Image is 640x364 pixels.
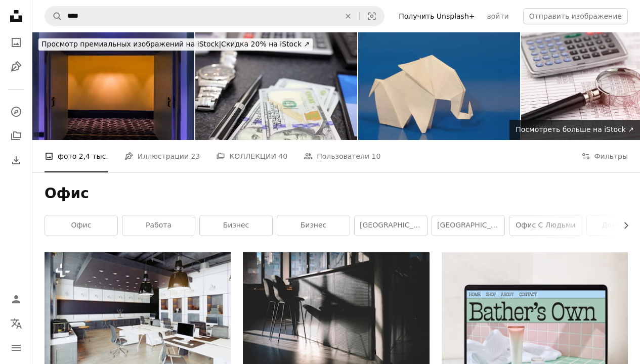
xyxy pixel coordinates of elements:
[191,151,200,162] span: 23
[358,32,520,140] img: Бумажный слон оригами изолировано на заднем плане. Слон из бумаги. Японская культура. Символ. Дик...
[45,7,62,26] button: Поиск Unsplash
[200,215,272,236] a: бизнес
[617,215,628,236] button: прокрутите список вправо
[6,32,26,53] a: фото
[195,32,357,140] img: Финансовая концепция
[45,215,117,236] a: офис
[481,8,515,24] a: войти
[6,313,26,334] button: язык
[509,120,640,140] a: Посмотреть больше на iStock ↗
[243,309,429,318] a: человек, сидящий на стуле возле окна
[516,125,634,133] span: Посмотреть больше на iStock ↗
[304,140,380,172] a: Пользователи 10
[372,151,381,162] span: 10
[509,215,582,236] a: Офис С Людьми
[216,140,287,172] a: КОЛЛЕКЦИИ 40
[32,32,319,57] a: Просмотр премиальных изображений на iStock|Скидка 20% на iStock ↗
[6,150,26,170] a: История загрузки
[278,151,287,162] span: 40
[6,57,26,77] a: Иллюстрации
[6,338,26,358] button: меню
[45,310,231,319] a: современный уютный интерьер офиса на чердаке. 3d-рендеринг
[277,215,350,236] a: Бизнес
[6,102,26,122] a: УЗНАТЬ
[122,215,195,236] a: Работа
[581,140,628,172] button: Фильтры
[41,40,221,48] span: Просмотр премиальных изображений на iStock |
[523,8,628,24] button: Отправить изображение
[337,7,359,26] button: ясно
[355,215,427,236] a: [GEOGRAPHIC_DATA]
[45,6,385,26] form: Найти визуальные эффекты по всему сайту
[124,140,200,172] a: Иллюстрации 23
[393,8,481,24] a: Получить Unsplash+
[45,185,628,203] h1: Офис
[32,32,194,140] img: интерьер лобби отеля
[432,215,504,236] a: [GEOGRAPHIC_DATA]
[360,7,384,26] button: Визуальный поиск
[6,289,26,309] a: Войти / Зарегистрироваться
[6,126,26,146] a: КОЛЛЕКЦИИ
[41,40,310,48] span: Скидка 20% на iStock ↗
